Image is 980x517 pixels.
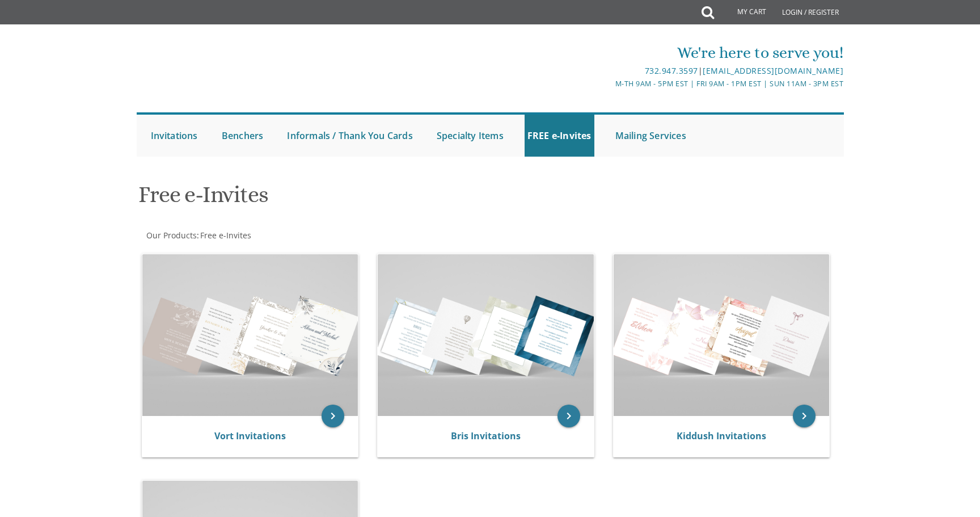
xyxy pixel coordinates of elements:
a: Benchers [219,115,267,157]
a: Vort Invitations [214,430,286,442]
a: Kiddush Invitations [677,430,766,442]
div: | [373,64,843,78]
div: M-Th 9am - 5pm EST | Fri 9am - 1pm EST | Sun 11am - 3pm EST [373,78,843,90]
h1: Free e-Invites [138,182,601,216]
a: 732.947.3597 [645,65,698,76]
div: We're here to serve you! [373,41,843,64]
a: My Cart [713,1,774,24]
a: Informals / Thank You Cards [284,115,415,157]
a: Invitations [148,115,201,157]
a: Our Products [145,230,197,241]
a: keyboard_arrow_right [557,405,580,427]
a: FREE e-Invites [525,115,594,157]
a: [EMAIL_ADDRESS][DOMAIN_NAME] [703,65,843,76]
img: Vort Invitations [142,254,358,416]
a: Specialty Items [434,115,506,157]
img: Kiddush Invitations [614,254,830,416]
div: : [137,230,491,241]
a: Free e-Invites [199,230,251,241]
span: Free e-Invites [200,230,251,241]
img: Bris Invitations [378,254,594,416]
a: keyboard_arrow_right [322,405,344,427]
a: keyboard_arrow_right [793,405,816,427]
a: Mailing Services [612,115,689,157]
a: Bris Invitations [451,430,521,442]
